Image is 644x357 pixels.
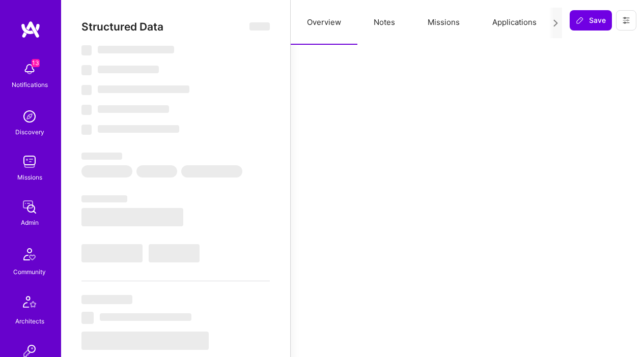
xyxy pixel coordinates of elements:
span: ‌ [81,332,209,350]
span: ‌ [81,153,122,160]
span: Save [576,15,606,25]
div: Admin [21,217,39,228]
img: admin teamwork [19,197,40,217]
span: ‌ [81,65,92,75]
span: Structured Data [81,20,163,33]
span: ‌ [98,125,179,133]
img: teamwork [19,152,40,172]
i: icon Next [552,19,559,27]
span: ‌ [98,105,169,113]
img: bell [19,59,40,79]
span: ‌ [98,66,159,73]
span: ‌ [81,45,92,55]
span: ‌ [249,22,270,31]
button: Save [570,10,612,31]
div: Community [13,266,46,277]
img: discovery [19,106,40,127]
span: ‌ [81,295,132,304]
span: ‌ [149,244,200,262]
span: ‌ [81,208,183,226]
span: ‌ [81,165,132,177]
div: Missions [17,172,42,183]
div: Notifications [12,79,48,90]
span: ‌ [81,244,143,262]
span: 13 [32,59,40,67]
img: Community [17,242,42,266]
span: ‌ [100,313,191,321]
img: logo [20,20,41,39]
div: Discovery [15,127,44,137]
span: ‌ [81,195,127,202]
span: ‌ [81,125,92,135]
div: Architects [15,316,44,326]
img: Architects [17,291,42,316]
span: ‌ [181,165,242,177]
span: ‌ [98,85,189,93]
span: ‌ [81,105,92,115]
span: ‌ [81,85,92,95]
span: ‌ [98,46,174,53]
span: ‌ [136,165,177,177]
span: ‌ [81,312,94,324]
